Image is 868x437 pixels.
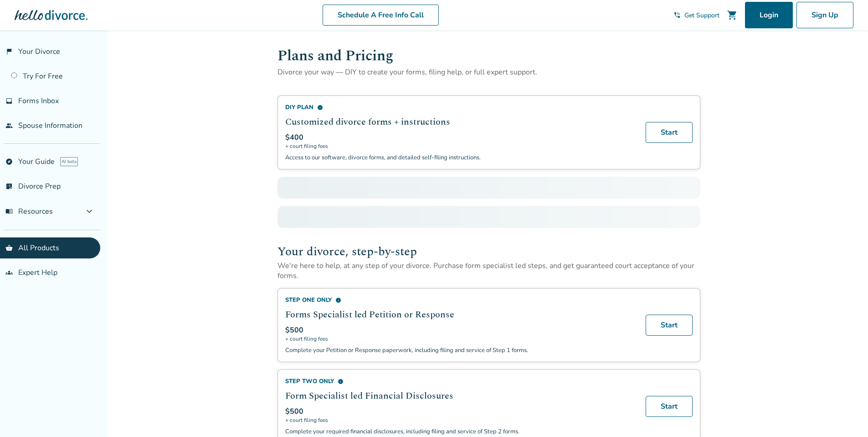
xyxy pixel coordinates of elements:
a: phone_in_talkGet Support [673,11,719,20]
span: AI beta [60,157,78,166]
span: expand_more [84,206,95,217]
a: Schedule A Free Info Call [323,5,439,26]
span: list_alt_check [5,183,13,190]
h2: Customized divorce forms + instructions [285,115,635,129]
span: phone_in_talk [673,11,681,19]
a: Start [646,122,693,143]
span: + court filing fees [285,416,635,424]
span: $500 [285,406,303,416]
span: info [338,379,344,384]
div: DIY Plan [285,103,635,111]
span: + court filing fees [285,142,635,150]
span: menu_book [5,208,13,215]
span: shopping_basket [5,244,13,252]
p: Complete your Petition or Response paperwork, including filing and service of Step 1 forms. [285,346,635,354]
span: Resources [5,206,53,216]
span: inbox [5,97,13,105]
span: + court filing fees [285,335,635,342]
h2: Form Specialist led Financial Disclosures [285,389,635,403]
h2: Forms Specialist led Petition or Response [285,308,635,321]
span: $500 [285,325,303,335]
p: Access to our software, divorce forms, and detailed self-filing instructions. [285,153,635,162]
a: Start [646,396,693,417]
span: info [335,297,341,303]
span: groups [5,269,13,276]
p: Divorce your way — DIY to create your forms, filing help, or full expert support. [277,67,700,77]
a: Login [745,2,793,28]
span: people [5,122,13,129]
a: Start [646,315,693,336]
span: Get Support [684,11,719,20]
span: flag_2 [5,48,13,55]
h2: Your divorce, step-by-step [277,242,700,261]
div: Step Two Only [285,377,635,385]
a: Sign Up [796,2,853,28]
div: Step One Only [285,296,635,304]
span: explore [5,158,13,165]
p: We're here to help, at any step of your divorce. Purchase form specialist led steps, and get guar... [277,261,700,281]
span: shopping_cart [727,10,738,21]
span: info [317,105,323,111]
p: Complete your required financial disclosures, including filing and service of Step 2 forms. [285,427,635,436]
span: $400 [285,132,303,142]
h1: Plans and Pricing [277,45,700,67]
span: Forms Inbox [18,96,59,106]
